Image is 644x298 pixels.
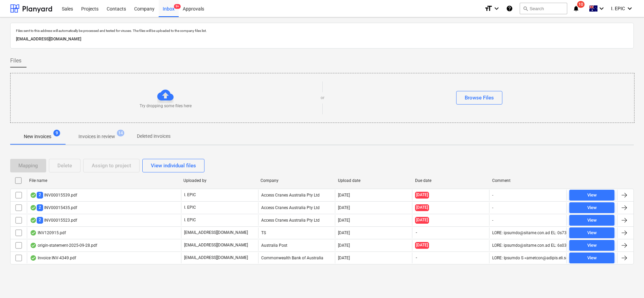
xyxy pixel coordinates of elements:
div: [DATE] [338,230,350,235]
p: or [321,95,324,101]
div: Invoice INV-4349.pdf [30,255,76,261]
button: View [569,240,614,251]
div: INV00015523.pdf [30,217,77,223]
div: [DATE] [338,193,350,198]
p: [EMAIL_ADDRESS][DOMAIN_NAME] [184,242,248,248]
button: Browse Files [456,91,502,105]
div: View [587,242,597,249]
iframe: Chat Widget [610,265,644,298]
p: Try dropping some files here [140,103,192,109]
div: Australia Post [258,240,335,251]
div: OCR finished [30,205,37,210]
p: Files sent to this address will automatically be processed and tested for viruses. The files will... [16,29,628,33]
button: View [569,253,614,263]
p: [EMAIL_ADDRESS][DOMAIN_NAME] [184,255,248,261]
div: View [587,204,597,212]
p: I. EPIC [184,217,196,223]
div: OCR finished [30,230,37,236]
div: OCR finished [30,243,37,248]
p: I. EPIC [184,205,196,210]
span: [DATE] [415,204,429,211]
div: OCR finished [30,255,37,261]
p: New invoices [24,133,51,140]
div: [DATE] [338,243,350,248]
div: OCR finished [30,192,37,198]
div: View [587,254,597,262]
div: Due date [415,178,487,183]
div: Browse Files [465,93,494,102]
div: View individual files [151,161,196,170]
div: File name [29,178,178,183]
button: View [569,215,614,226]
div: Commonwealth Bank of Australia [258,253,335,263]
button: View individual files [142,159,204,172]
div: - [492,205,493,210]
div: View [587,191,597,199]
div: [DATE] [338,256,350,260]
span: 9 [53,130,60,136]
span: 2 [37,192,43,198]
div: Uploaded by [183,178,255,183]
p: [EMAIL_ADDRESS][DOMAIN_NAME] [184,230,248,236]
div: OCR finished [30,218,37,223]
div: View [587,217,597,224]
div: Access Cranes Australia Pty Ltd [258,190,335,201]
p: I. EPIC [184,192,196,198]
button: View [569,190,614,201]
p: Deleted invoices [137,133,171,140]
span: 14 [117,130,124,136]
div: Access Cranes Australia Pty Ltd [258,215,335,226]
span: [DATE] [415,217,429,223]
span: - [415,230,418,236]
div: TS [258,227,335,238]
div: View [587,229,597,237]
span: [DATE] [415,192,429,198]
div: origin-statement-2025-09-28.pdf [30,243,97,248]
span: 2 [37,217,43,223]
button: View [569,227,614,238]
span: 9+ [174,4,181,9]
div: [DATE] [338,205,350,210]
div: Try dropping some files hereorBrowse Files [10,73,634,123]
span: Files [10,57,21,65]
div: Company [261,178,332,183]
div: Comment [492,178,564,183]
div: INV00015435.pdf [30,204,77,211]
p: [EMAIL_ADDRESS][DOMAIN_NAME] [16,36,628,43]
div: Access Cranes Australia Pty Ltd [258,202,335,213]
div: - [492,193,493,198]
span: [DATE] [415,242,429,248]
p: Invoices in review [78,133,115,140]
div: [DATE] [338,218,350,223]
span: - [415,255,418,261]
span: 2 [37,204,43,211]
div: - [492,218,493,223]
div: Upload date [338,178,410,183]
div: INV00015539.pdf [30,192,77,198]
div: INV120915.pdf [30,230,66,236]
button: View [569,202,614,213]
